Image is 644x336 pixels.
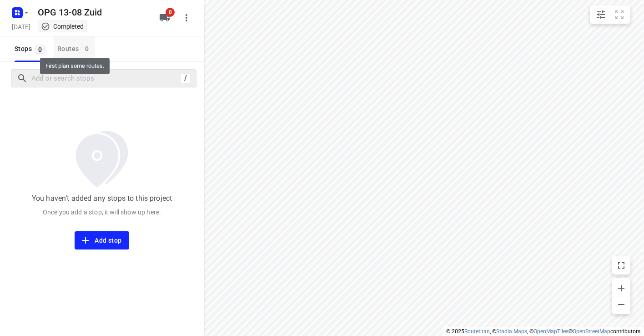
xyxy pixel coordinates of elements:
[57,43,95,55] div: Routes
[181,73,191,83] div: /
[35,45,45,54] span: 0
[156,9,174,27] button: 0
[573,328,610,335] a: OpenStreetMap
[592,5,610,24] button: Map settings
[166,8,175,17] span: 0
[43,208,161,217] p: Once you add a stop, it will show up here.
[75,231,129,249] button: Add stop
[590,5,630,24] div: small contained button group
[41,22,84,31] div: This project completed. You cannot make any changes to it.
[446,328,640,335] li: © 2025 , © , © © contributors
[533,328,569,335] a: OpenMapTiles
[15,43,48,55] span: Stops
[82,235,121,246] span: Add stop
[177,9,196,27] button: More
[81,44,92,53] span: 0
[496,328,527,335] a: Stadia Maps
[31,71,181,86] input: Add or search stops
[464,328,490,335] a: Routetitan
[32,193,172,204] p: You haven’t added any stops to this project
